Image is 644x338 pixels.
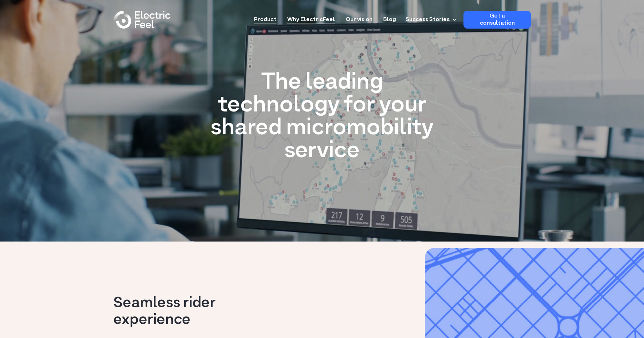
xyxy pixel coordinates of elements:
[254,11,277,24] a: Product
[401,11,458,29] div: Success Stories
[113,295,284,329] h3: Seamless rider experience
[406,15,450,24] div: Success Stories
[208,71,436,163] h1: The leading technology for your shared micromobility service
[27,28,61,42] input: Submit
[463,11,531,29] a: Get a consultation
[346,11,372,24] a: Our vision
[597,291,634,328] iframe: Chatbot
[383,11,396,24] a: Blog
[287,11,335,24] a: Why ElectricFeel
